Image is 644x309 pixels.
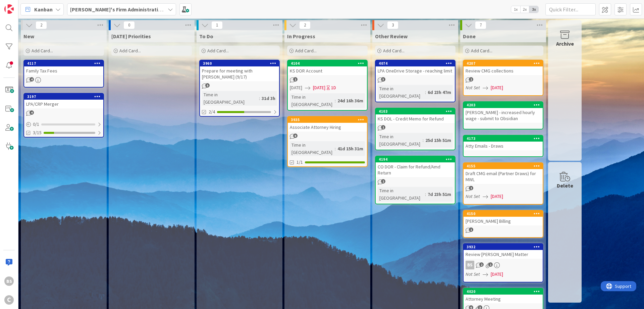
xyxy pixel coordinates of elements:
span: 3x [529,6,538,13]
span: 2/4 [209,108,215,115]
span: 1 [211,21,223,29]
span: 1 [488,262,493,267]
span: 8 [293,134,298,138]
span: 3/15 [33,129,42,136]
span: [DATE] [491,84,503,91]
div: Archive [556,40,574,48]
b: [PERSON_NAME]'s Firm Administration Board [70,6,180,13]
div: 4173Atty Emails - Draws [464,136,543,150]
div: 3935Associate Attorney Hiring [288,117,367,132]
div: Attorney Meeting [464,295,543,303]
div: 4155 [464,163,543,169]
span: New [23,33,34,40]
span: In Progress [287,33,315,40]
span: : [423,137,424,144]
div: 4150 [467,211,543,216]
div: BS [466,261,474,269]
span: : [335,97,336,104]
div: CO DOR - Claim for Refund/Amd Return [376,162,455,177]
span: 0 / 1 [33,121,39,128]
div: 4104KS DOR Account [288,60,367,75]
div: 3197 [27,94,103,99]
span: : [335,145,336,152]
div: LPA/CRP Merger [24,100,103,108]
div: [PERSON_NAME] - increased hourly wage - submit to Obsidian [464,108,543,123]
div: Atty Emails - Draws [464,142,543,150]
div: Delete [557,182,573,190]
div: BS [4,276,14,286]
span: Today's Priorities [111,33,151,40]
div: 4117Family Tax Fees [24,60,103,75]
span: [DATE] [290,84,302,91]
div: 4194 [379,157,455,162]
div: Review [PERSON_NAME] Matter [464,250,543,259]
div: Time in [GEOGRAPHIC_DATA] [378,133,423,148]
div: 3935 [291,117,367,122]
div: KS DOR Account [288,66,367,75]
div: 4207Review CMG collections [464,60,543,75]
img: Visit kanbanzone.com [4,4,14,14]
div: 4103KS DOL - Credit Memo for Refund [376,108,455,123]
span: 1 [381,125,385,130]
div: Time in [GEOGRAPHIC_DATA] [378,187,425,202]
div: BS [464,261,543,269]
div: 3960Prepare for meeting with [PERSON_NAME] (9/17) [200,60,279,81]
span: To Do [199,33,213,40]
span: Add Card... [119,48,141,54]
div: 4104 [291,61,367,66]
div: 3932 [464,244,543,250]
div: Review CMG collections [464,66,543,75]
div: C [4,295,14,305]
span: 2x [520,6,529,13]
div: 3197 [24,94,103,100]
span: [DATE] [491,193,503,200]
span: Add Card... [383,48,405,54]
div: 3932Review [PERSON_NAME] Matter [464,244,543,259]
div: [PERSON_NAME] Billing [464,217,543,225]
span: Kanban [34,5,53,13]
div: 4117 [27,61,103,66]
span: 2 [381,179,385,184]
i: Not Set [466,271,480,277]
div: 3935 [288,117,367,123]
span: 2 [36,21,47,29]
span: Support [14,1,31,9]
span: [DATE] [491,271,503,278]
div: 3960 [203,61,279,66]
div: 4117 [24,60,103,66]
div: 4103 [376,108,455,114]
span: 1 [293,77,298,82]
div: Draft CMG email (Partner Draws) for MWL [464,169,543,184]
span: : [425,191,426,198]
div: Prepare for meeting with [PERSON_NAME] (9/17) [200,66,279,81]
span: 3 [381,77,385,82]
div: Time in [GEOGRAPHIC_DATA] [202,91,259,106]
div: 4173 [464,136,543,142]
div: 4020 [464,289,543,295]
span: 1 [469,227,473,232]
input: Quick Filter... [545,3,596,15]
div: 4104 [288,60,367,66]
div: 4020 [467,289,543,294]
div: 0/1 [24,120,103,128]
div: 25d 15h 51m [424,137,453,144]
div: KS DOL - Credit Memo for Refund [376,114,455,123]
span: Done [463,33,476,40]
div: 4150 [464,211,543,217]
div: 4203 [464,102,543,108]
div: 4203 [467,103,543,107]
div: 4207 [464,60,543,66]
span: : [259,95,260,102]
div: 4074 [379,61,455,66]
span: 0 [123,21,135,29]
div: Family Tax Fees [24,66,103,75]
span: 2 [479,262,484,267]
span: Add Card... [207,48,229,54]
span: 2 [469,77,473,82]
div: 4155Draft CMG email (Partner Draws) for MWL [464,163,543,184]
div: LPA OneDrive Storage - reaching limit [376,66,455,75]
span: 1/1 [297,159,303,166]
i: Not Set [466,85,480,91]
div: 1D [331,84,336,91]
span: 4 [30,110,34,115]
